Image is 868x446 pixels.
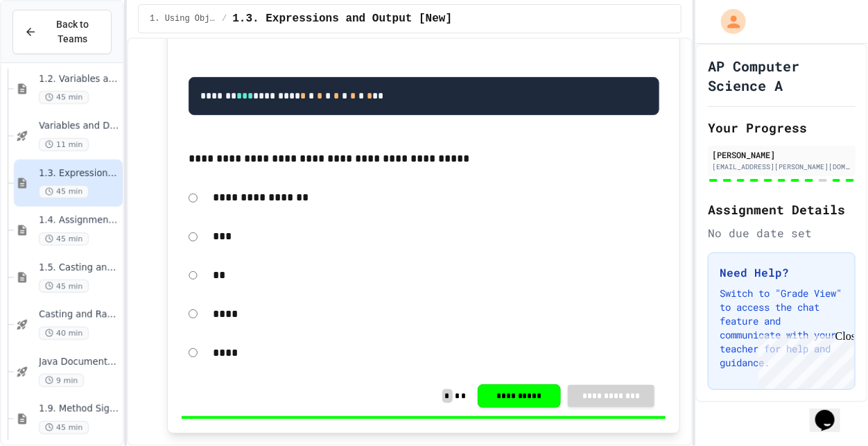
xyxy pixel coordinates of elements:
[39,421,89,434] span: 45 min
[232,10,452,27] span: 1.3. Expressions and Output [New]
[39,280,89,293] span: 45 min
[708,225,856,241] div: No due date set
[39,168,120,180] span: 1.3. Expressions and Output [New]
[150,13,216,24] span: 1. Using Objects and Methods
[39,185,89,198] span: 45 min
[706,6,749,37] div: My Account
[39,138,89,151] span: 11 min
[6,6,96,88] div: Chat with us now!Close
[39,232,89,246] span: 45 min
[708,200,856,219] h2: Assignment Details
[39,404,120,415] span: 1.9. Method Signatures
[708,56,856,95] h1: AP Computer Science A
[39,309,120,321] span: Casting and Ranges of variables - Quiz
[753,330,854,389] iframe: chat widget
[39,357,120,368] span: Java Documentation with Comments - Topic 1.8
[39,262,120,274] span: 1.5. Casting and Ranges of Values
[39,327,89,340] span: 40 min
[720,264,844,281] h3: Need Help?
[39,374,84,387] span: 9 min
[712,148,851,161] div: [PERSON_NAME]
[720,286,844,370] p: Switch to "Grade View" to access the chat feature and communicate with your teacher for help and ...
[810,391,854,432] iframe: chat widget
[45,17,100,46] span: Back to Teams
[222,13,227,24] span: /
[712,162,851,172] div: [EMAIL_ADDRESS][PERSON_NAME][DOMAIN_NAME]
[39,74,120,85] span: 1.2. Variables and Data Types
[708,118,856,137] h2: Your Progress
[39,121,120,132] span: Variables and Data Types - Quiz
[39,91,89,104] span: 45 min
[39,215,120,227] span: 1.4. Assignment and Input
